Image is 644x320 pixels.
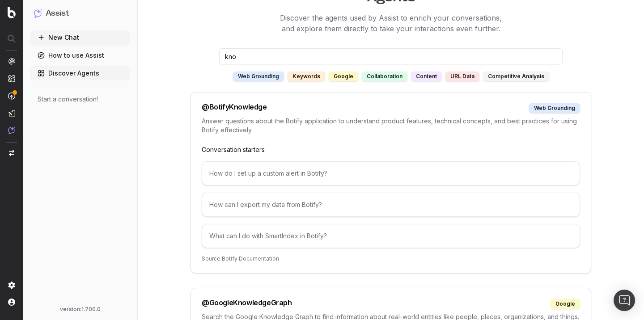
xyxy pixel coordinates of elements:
img: Activation [8,92,15,100]
div: google [551,299,580,309]
div: How do I set up a custom alert in Botify? [202,161,580,185]
img: Assist [34,9,42,17]
img: Switch project [9,150,14,156]
div: content [411,72,442,81]
div: How can I export my data from Botify? [202,193,580,217]
div: Open Intercom Messenger [614,290,635,311]
img: Intelligence [8,75,15,82]
p: Source: Botify Documentation [202,255,580,262]
input: Search agents... [219,48,563,64]
p: Conversation starters [202,145,580,154]
div: Start a conversation! [38,95,123,104]
p: Answer questions about the Botify application to understand product features, technical concepts,... [202,117,580,135]
div: URL data [445,72,479,81]
div: What can I do with SmartIndex in Botify? [202,224,580,248]
div: keywords [288,72,325,81]
div: web grounding [233,72,284,81]
img: My account [8,299,15,306]
div: collaboration [362,72,407,81]
button: New Chat [30,30,130,45]
div: web grounding [529,103,580,113]
img: Setting [8,282,15,289]
div: @ GoogleKnowledgeGraph [202,299,292,309]
div: @ BotifyKnowledge [202,103,267,113]
div: version: 1.700.0 [34,306,127,313]
div: google [329,72,358,81]
img: Studio [8,109,15,117]
button: Assist [34,7,127,20]
h1: Assist [46,7,69,20]
p: Discover the agents used by Assist to enrich your conversations, and explore them directly to tak... [138,13,644,34]
a: How to use Assist [30,48,130,63]
img: Assist [8,126,15,134]
img: Botify logo [8,7,16,18]
img: Analytics [8,58,15,65]
div: competitive analysis [483,72,549,81]
a: Discover Agents [30,66,130,80]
